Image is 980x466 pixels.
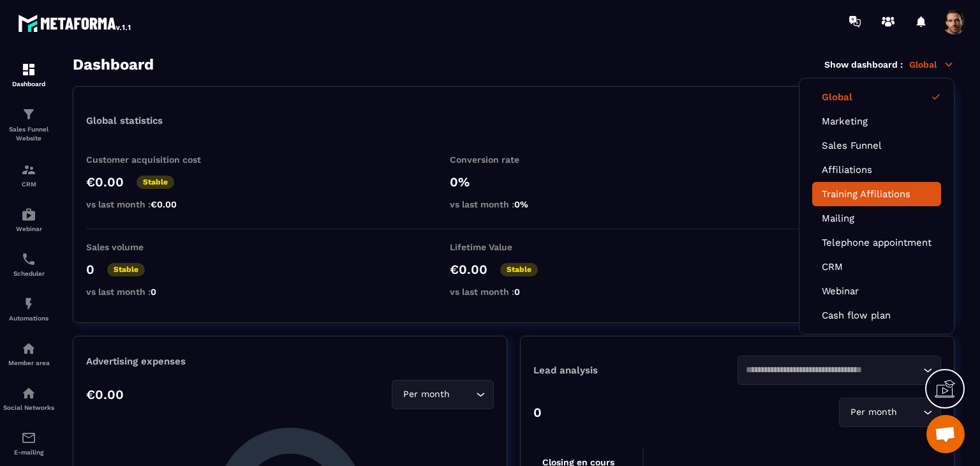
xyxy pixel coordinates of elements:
p: €0.00 [450,262,487,277]
p: vs last month : [86,199,214,209]
img: formation [21,107,36,122]
a: Mở cuộc trò chuyện [926,415,965,453]
a: Mailing [822,213,932,224]
img: formation [21,62,36,77]
p: Lead analysis [533,365,738,376]
a: Webinar [822,285,932,297]
p: CRM [3,181,54,188]
p: Dashboard [3,80,54,87]
span: 0 [151,287,156,297]
p: 0 [533,405,542,420]
a: formationformationDashboard [3,52,54,97]
p: Lifetime Value [450,242,577,252]
a: Sales Funnel [822,140,932,151]
p: Conversion rate [450,154,577,165]
a: schedulerschedulerScheduler [3,242,54,287]
a: Training Affiliations [822,188,932,200]
span: Per month [847,405,900,419]
p: Sales Funnel Website [3,125,54,143]
img: automations [21,207,36,222]
p: Show dashboard : [824,59,903,70]
a: Telephone appointment [822,237,932,248]
img: formation [21,162,36,177]
span: €0.00 [151,199,177,209]
p: Social Networks [3,404,54,411]
img: email [21,430,36,446]
p: E-mailing [3,449,54,456]
a: Affiliations [822,164,932,176]
p: Global statistics [86,115,163,126]
a: Global [822,91,932,103]
p: vs last month : [450,199,577,209]
p: Advertising expenses [86,356,494,367]
img: social-network [21,386,36,401]
img: automations [21,296,36,312]
span: Per month [400,387,452,402]
div: Search for option [738,356,942,385]
a: Marketing [822,116,932,127]
img: logo [18,11,133,34]
a: formationformationSales Funnel Website [3,97,54,153]
p: 0% [450,174,577,190]
p: Stable [500,263,538,276]
p: Member area [3,359,54,366]
img: scheduler [21,252,36,267]
p: Global [909,59,954,70]
p: vs last month : [450,287,577,297]
a: Cash flow plan [822,310,932,321]
input: Search for option [746,363,921,377]
p: Customer acquisition cost [86,154,214,165]
a: automationsautomationsMember area [3,331,54,376]
p: Stable [107,263,145,276]
input: Search for option [452,387,473,402]
a: formationformationCRM [3,153,54,197]
a: automationsautomationsAutomations [3,287,54,331]
p: 0 [86,262,94,277]
a: CRM [822,261,932,273]
p: Scheduler [3,270,54,277]
a: social-networksocial-networkSocial Networks [3,376,54,421]
p: Sales volume [86,242,214,252]
span: 0 [514,287,520,297]
a: automationsautomationsWebinar [3,197,54,242]
p: Stable [137,176,174,189]
a: emailemailE-mailing [3,421,54,465]
span: 0% [514,199,528,209]
p: €0.00 [86,387,124,402]
input: Search for option [900,405,920,419]
h3: Dashboard [73,56,154,73]
p: €0.00 [86,174,124,190]
p: Automations [3,315,54,322]
img: automations [21,341,36,356]
p: vs last month : [86,287,214,297]
p: Webinar [3,225,54,232]
div: Search for option [839,398,941,427]
div: Search for option [392,380,494,409]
